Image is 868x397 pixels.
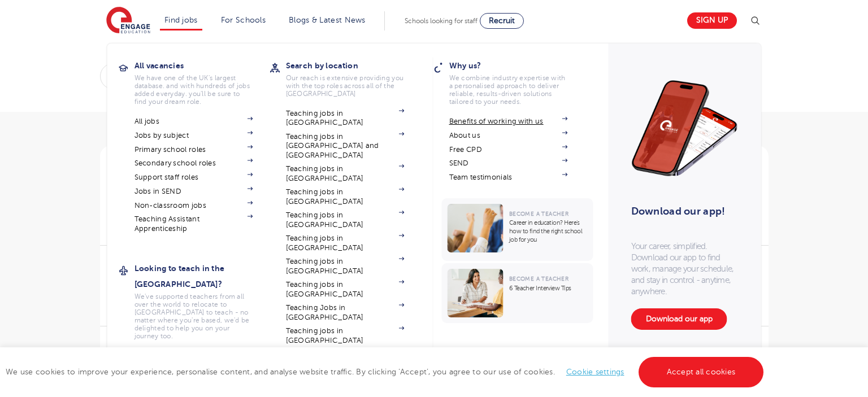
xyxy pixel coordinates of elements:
[449,74,568,106] p: We combine industry expertise with a personalised approach to deliver reliable, results-driven so...
[134,201,253,210] a: Non-classroom jobs
[134,131,253,140] a: Jobs by subject
[286,187,405,206] a: Teaching jobs in [GEOGRAPHIC_DATA]
[286,211,405,229] a: Teaching jobs in [GEOGRAPHIC_DATA]
[489,16,515,25] span: Recruit
[509,211,568,217] span: Become a Teacher
[100,63,368,89] div: Submit
[286,257,405,276] a: Teaching jobs in [GEOGRAPHIC_DATA]
[134,74,253,106] p: We have one of the UK's largest database. and with hundreds of jobs added everyday. you'll be sur...
[164,16,198,24] a: Find jobs
[631,308,727,330] a: Download our app
[449,131,568,140] a: About us
[286,132,405,160] a: Teaching jobs in [GEOGRAPHIC_DATA] and [GEOGRAPHIC_DATA]
[106,7,150,35] img: Engage Education
[449,58,585,73] h3: Why us?
[286,303,405,322] a: Teaching Jobs in [GEOGRAPHIC_DATA]
[286,234,405,252] a: Teaching jobs in [GEOGRAPHIC_DATA]
[442,263,596,323] a: Become a Teacher6 Teacher Interview Tips
[134,187,253,196] a: Jobs in SEND
[134,215,253,233] a: Teaching Assistant Apprenticeship
[286,164,405,183] a: Teaching jobs in [GEOGRAPHIC_DATA]
[405,17,478,25] span: Schools looking for staff
[286,326,405,345] a: Teaching jobs in [GEOGRAPHIC_DATA]
[509,219,588,244] p: Career in education? Here’s how to find the right school job for you
[631,241,739,297] p: Your career, simplified. Download our app to find work, manage your schedule, and stay in control...
[286,58,422,98] a: Search by locationOur reach is extensive providing you with the top roles across all of the [GEOG...
[286,280,405,299] a: Teaching jobs in [GEOGRAPHIC_DATA]
[134,159,253,168] a: Secondary school roles
[449,159,568,168] a: SEND
[631,199,734,224] h3: Download our app!
[566,368,624,376] a: Cookie settings
[449,117,568,126] a: Benefits of working with us
[134,260,270,292] h3: Looking to teach in the [GEOGRAPHIC_DATA]?
[509,284,588,293] p: 6 Teacher Interview Tips
[639,357,764,387] a: Accept all cookies
[6,368,766,376] span: We use cookies to improve your experience, personalise content, and analyse website traffic. By c...
[449,58,585,106] a: Why us?We combine industry expertise with a personalised approach to deliver reliable, results-dr...
[509,276,568,282] span: Become a Teacher
[134,145,253,154] a: Primary school roles
[449,145,568,154] a: Free CPD
[221,16,266,24] a: For Schools
[286,74,405,98] p: Our reach is extensive providing you with the top roles across all of the [GEOGRAPHIC_DATA]
[289,16,366,24] a: Blogs & Latest News
[286,109,405,128] a: Teaching jobs in [GEOGRAPHIC_DATA]
[134,173,253,182] a: Support staff roles
[286,58,422,73] h3: Search by location
[134,58,270,73] h3: All vacancies
[687,12,737,29] a: Sign up
[134,293,253,340] p: We've supported teachers from all over the world to relocate to [GEOGRAPHIC_DATA] to teach - no m...
[134,117,253,126] a: All jobs
[134,58,270,106] a: All vacanciesWe have one of the UK's largest database. and with hundreds of jobs added everyday. ...
[442,198,596,261] a: Become a TeacherCareer in education? Here’s how to find the right school job for you
[480,13,524,29] a: Recruit
[449,173,568,182] a: Team testimonials
[134,260,270,340] a: Looking to teach in the [GEOGRAPHIC_DATA]?We've supported teachers from all over the world to rel...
